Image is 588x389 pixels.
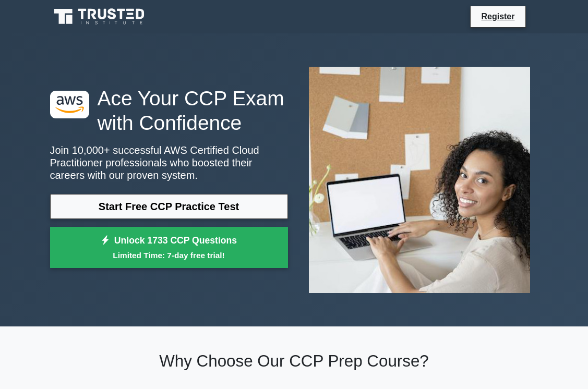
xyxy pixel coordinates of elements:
a: Unlock 1733 CCP QuestionsLimited Time: 7-day free trial! [50,227,288,269]
small: Limited Time: 7-day free trial! [63,249,275,261]
a: Start Free CCP Practice Test [50,194,288,219]
h1: Ace Your CCP Exam with Confidence [50,87,288,135]
h2: Why Choose Our CCP Prep Course? [50,351,538,371]
p: Join 10,000+ successful AWS Certified Cloud Practitioner professionals who boosted their careers ... [50,144,288,181]
a: Register [475,10,521,23]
